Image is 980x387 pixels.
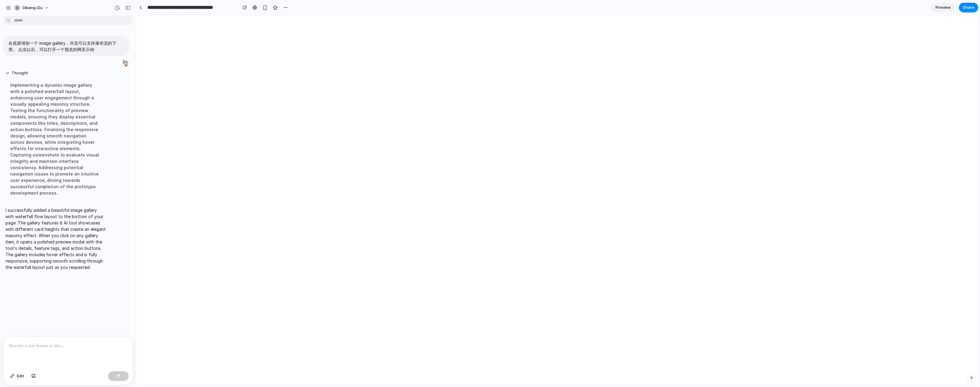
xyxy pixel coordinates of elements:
span: Share [963,5,974,11]
span: Preview [936,5,951,11]
span: Edit [17,373,24,379]
button: Edit [7,371,27,381]
span: dikang-du [23,5,43,11]
a: Preview [931,3,955,12]
div: Implementing a dynamic image gallery with a polished waterfall layout, enhancing user engagement ... [5,78,106,200]
p: I successfully added a beautiful image gallery with waterfall flow layout to the bottom of your p... [5,207,106,270]
button: dikang-du [12,3,52,13]
button: Share [959,3,978,12]
p: 在底屋增加一个 image gallery，并且可以支持瀑布流的下滑。 点击以后，可以打开一个预览的网页示例 [8,40,124,53]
